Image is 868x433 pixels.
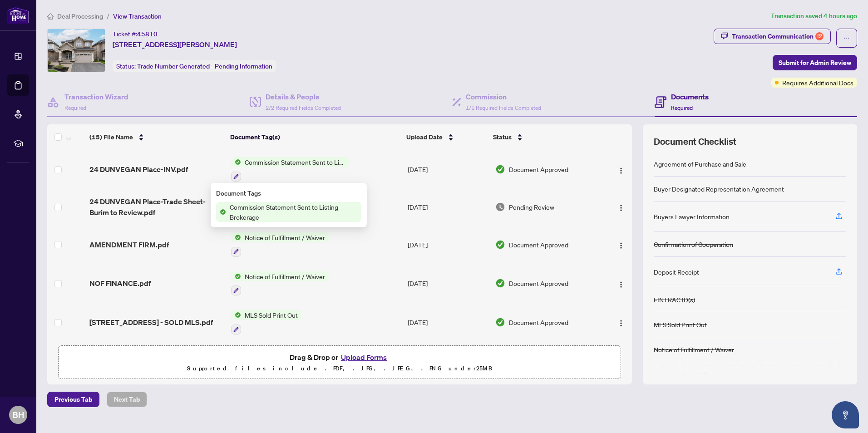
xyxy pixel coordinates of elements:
[493,132,512,142] span: Status
[290,351,390,363] span: Drag & Drop or
[338,351,390,363] button: Upload Forms
[714,29,831,44] button: Transaction Communication12
[495,278,505,288] img: Document Status
[241,271,329,281] span: Notice of Fulfillment / Waiver
[107,392,147,407] button: Next Tab
[495,164,505,174] img: Document Status
[614,162,628,177] button: Logo
[617,204,625,212] img: Logo
[843,35,850,41] span: ellipsis
[231,157,241,167] img: Status Icon
[241,310,301,320] span: MLS Sold Print Out
[654,267,699,277] div: Deposit Receipt
[59,346,621,379] span: Drag & Drop orUpload FormsSupported files include .PDF, .JPG, .JPEG, .PNG under25MB
[231,232,329,257] button: Status IconNotice of Fulfillment / Waiver
[495,317,505,327] img: Document Status
[509,202,554,212] span: Pending Review
[137,62,272,70] span: Trade Number Generated - Pending Information
[89,278,151,289] span: NOF FINANCE.pdf
[509,164,568,174] span: Document Approved
[654,159,746,169] div: Agreement of Purchase and Sale
[231,310,241,320] img: Status Icon
[113,60,276,72] div: Status:
[404,264,492,303] td: [DATE]
[89,132,133,142] span: (15) File Name
[495,240,505,250] img: Document Status
[617,320,625,327] img: Logo
[47,392,99,407] button: Previous Tab
[654,295,695,305] div: FINTRAC ID(s)
[509,317,568,327] span: Document Approved
[732,29,824,44] div: Transaction Communication
[509,240,568,250] span: Document Approved
[231,271,329,296] button: Status IconNotice of Fulfillment / Waiver
[815,32,824,40] div: 12
[671,91,709,102] h4: Documents
[47,13,54,20] span: home
[231,157,349,182] button: Status IconCommission Statement Sent to Listing Brokerage
[617,281,625,288] img: Logo
[403,124,490,150] th: Upload Date
[771,11,857,21] article: Transaction saved 4 hours ago
[137,30,158,38] span: 45810
[495,202,505,212] img: Document Status
[113,29,158,39] div: Ticket #:
[107,11,109,21] li: /
[671,104,693,111] span: Required
[64,104,86,111] span: Required
[832,401,859,428] button: Open asap
[654,239,733,249] div: Confirmation of Cooperation
[89,239,169,250] span: AMENDMENT FIRM.pdf
[266,91,341,102] h4: Details & People
[89,196,224,218] span: 24 DUNVEGAN Place-Trade Sheet-Burim to Review.pdf
[779,55,851,70] span: Submit for Admin Review
[489,124,598,150] th: Status
[614,315,628,330] button: Logo
[466,104,541,111] span: 1/1 Required Fields Completed
[113,12,162,20] span: View Transaction
[406,132,443,142] span: Upload Date
[89,164,188,175] span: 24 DUNVEGAN Place-INV.pdf
[654,344,734,354] div: Notice of Fulfillment / Waiver
[86,124,227,150] th: (15) File Name
[64,91,128,102] h4: Transaction Wizard
[404,225,492,264] td: [DATE]
[231,271,241,281] img: Status Icon
[654,320,707,330] div: MLS Sold Print Out
[241,232,329,242] span: Notice of Fulfillment / Waiver
[231,232,241,242] img: Status Icon
[509,278,568,288] span: Document Approved
[614,237,628,252] button: Logo
[654,135,736,148] span: Document Checklist
[404,150,492,189] td: [DATE]
[7,7,29,24] img: logo
[241,157,349,167] span: Commission Statement Sent to Listing Brokerage
[654,212,730,221] div: Buyers Lawyer Information
[226,202,361,222] span: Commission Statement Sent to Listing Brokerage
[614,200,628,214] button: Logo
[782,78,853,88] span: Requires Additional Docs
[266,104,341,111] span: 2/2 Required Fields Completed
[13,408,24,421] span: BH
[466,91,541,102] h4: Commission
[216,207,226,217] img: Status Icon
[231,310,301,335] button: Status IconMLS Sold Print Out
[113,39,237,50] span: [STREET_ADDRESS][PERSON_NAME]
[773,55,857,70] button: Submit for Admin Review
[404,189,492,225] td: [DATE]
[216,188,361,198] div: Document Tags
[404,303,492,342] td: [DATE]
[227,124,403,150] th: Document Tag(s)
[617,167,625,174] img: Logo
[654,184,784,194] div: Buyer Designated Representation Agreement
[54,392,92,407] span: Previous Tab
[89,317,213,328] span: [STREET_ADDRESS] - SOLD MLS.pdf
[617,242,625,249] img: Logo
[614,276,628,290] button: Logo
[57,12,103,20] span: Deal Processing
[64,363,615,374] p: Supported files include .PDF, .JPG, .JPEG, .PNG under 25 MB
[48,29,105,72] img: IMG-40727843_1.jpg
